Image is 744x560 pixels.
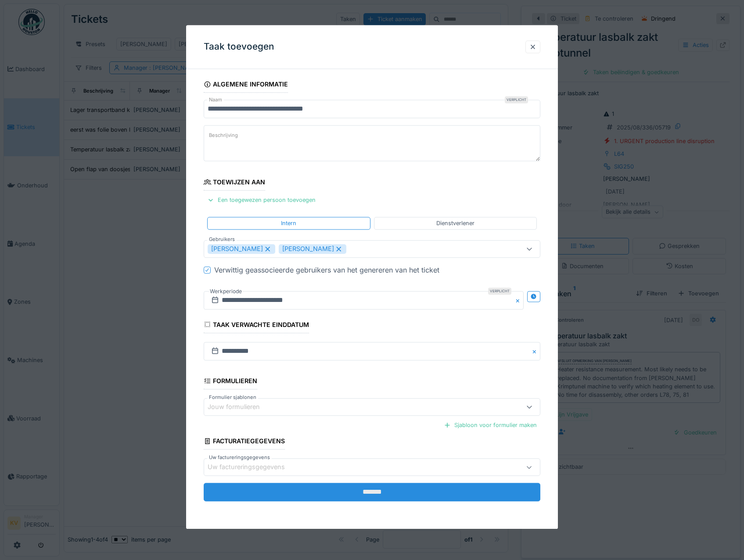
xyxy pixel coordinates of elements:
div: Dienstverlener [436,219,474,227]
h3: Taak toevoegen [204,41,274,52]
div: [PERSON_NAME] [208,244,275,254]
div: [PERSON_NAME] [279,244,346,254]
div: Verplicht [505,97,528,104]
label: Gebruikers [207,236,237,243]
div: Verplicht [488,287,511,294]
label: Formulier sjablonen [207,394,258,401]
div: Toewijzen aan [204,176,266,191]
label: Naam [207,97,224,104]
div: Intern [281,219,296,227]
div: Taak verwachte einddatum [204,318,309,333]
div: Algemene informatie [204,78,288,93]
div: Sjabloon voor formulier maken [440,419,540,431]
div: Uw factureringsgegevens [208,463,297,472]
div: Jouw formulieren [208,402,272,412]
div: Facturatiegegevens [204,435,285,450]
button: Close [514,291,524,309]
div: Een toegewezen persoon toevoegen [204,194,319,206]
label: Uw factureringsgegevens [207,454,272,462]
button: Close [531,342,540,360]
label: Werkperiode [209,287,243,296]
label: Beschrijving [207,130,240,141]
div: Formulieren [204,374,258,389]
div: Verwittig geassocieerde gebruikers van het genereren van het ticket [214,265,439,275]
